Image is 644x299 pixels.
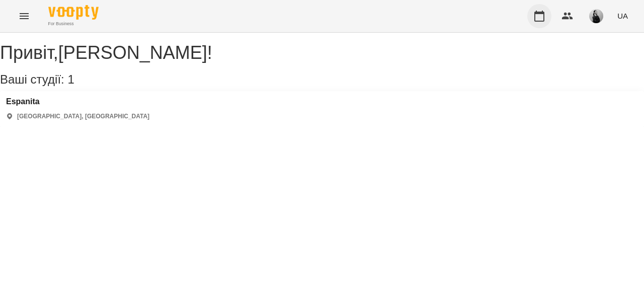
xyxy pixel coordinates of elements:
[613,7,632,25] button: UA
[48,5,99,20] img: Voopty Logo
[48,21,99,27] span: For Business
[589,9,603,23] img: 109b3f3020440a715010182117ad3573.jpeg
[67,72,74,86] span: 1
[12,4,36,28] button: Menu
[17,112,149,121] p: [GEOGRAPHIC_DATA], [GEOGRAPHIC_DATA]
[617,11,628,21] span: UA
[6,97,149,106] a: Espanita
